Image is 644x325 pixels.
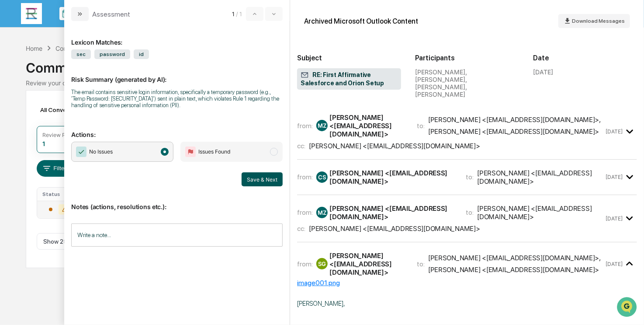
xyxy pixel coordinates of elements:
div: Start new chat [39,66,143,75]
time: Thursday, September 4, 2025 at 11:28:48 AM [606,174,623,180]
time: Thursday, August 14, 2025 at 12:20:16 PM [606,128,623,135]
span: Download Messages [572,18,625,24]
button: Filters [37,160,75,177]
a: 🔎Data Lookup [5,168,59,184]
div: [PERSON_NAME] <[EMAIL_ADDRESS][DOMAIN_NAME]> [309,224,480,233]
a: 🖐️Preclearance [5,151,60,167]
div: image001.png [297,279,637,287]
p: Notes (actions, resolutions etc.): [71,192,283,210]
div: Communications Archive [26,53,618,76]
div: [PERSON_NAME] <[EMAIL_ADDRESS][DOMAIN_NAME]> [477,169,604,185]
div: MZ [316,207,328,218]
span: [DATE] [77,119,95,126]
div: [PERSON_NAME] <[EMAIL_ADDRESS][DOMAIN_NAME]> [329,252,406,276]
div: We're available if you need us! [39,75,120,82]
div: All Conversations [37,103,103,117]
time: Thursday, September 4, 2025 at 12:26:26 PM [606,261,623,267]
div: Assessment [92,10,130,18]
div: Home [26,45,42,52]
span: 1 [232,10,234,17]
h2: Date [533,54,637,62]
p: How can we help? [9,18,159,32]
span: password [94,49,130,59]
img: Flag [185,147,196,157]
button: Save & Next [242,172,283,186]
div: 🔎 [9,172,16,179]
a: Powered byPylon [62,192,106,199]
div: [PERSON_NAME], [PERSON_NAME], [PERSON_NAME], [PERSON_NAME] [415,68,519,98]
span: Issues Found [198,147,230,156]
h2: Subject [297,54,401,62]
div: [PERSON_NAME] <[EMAIL_ADDRESS][DOMAIN_NAME]> , [428,254,601,262]
p: Risk Summary (generated by AI): [71,65,283,83]
div: Review your communication records across channels [26,79,618,87]
div: MZ [316,120,328,131]
span: cc: [297,142,305,150]
span: Data Lookup [17,171,55,180]
span: [PERSON_NAME], [297,300,345,308]
span: • [73,119,76,126]
div: 🖐️ [9,156,16,163]
p: Actions: [71,120,283,138]
span: / 1 [236,10,244,17]
div: [DATE] [533,68,553,76]
div: [PERSON_NAME] <[EMAIL_ADDRESS][DOMAIN_NAME]> [309,142,480,150]
span: to: [466,173,474,181]
h2: Participants [415,54,519,62]
div: [PERSON_NAME] <[EMAIL_ADDRESS][DOMAIN_NAME]> [428,127,599,136]
div: Archived Microsoft Outlook Content [304,17,418,25]
span: from: [297,122,313,130]
button: Download Messages [558,14,630,28]
span: from: [297,173,313,181]
img: 1746055101610-c473b297-6a78-478c-a979-82029cc54cd1 [9,66,24,82]
span: from: [297,260,313,268]
span: Attestations [72,155,108,164]
span: to: [417,260,425,268]
span: sec [71,49,91,59]
img: 1746055101610-c473b297-6a78-478c-a979-82029cc54cd1 [17,119,24,126]
span: Pylon [87,193,106,199]
div: Review Required [42,132,84,138]
time: Thursday, September 4, 2025 at 11:39:38 AM [606,215,623,222]
span: No Issues [89,147,113,156]
span: cc: [297,224,305,233]
span: from: [297,208,313,217]
div: SG [316,258,328,269]
div: [PERSON_NAME] <[EMAIL_ADDRESS][DOMAIN_NAME]> [329,204,455,221]
div: Communications Archive [55,45,126,52]
th: Status [37,188,82,201]
img: logo [21,3,42,24]
div: [PERSON_NAME] <[EMAIL_ADDRESS][DOMAIN_NAME]> [329,169,455,185]
span: RE: First Affirmative Salesforce and Orion Setup [301,71,398,87]
img: 8933085812038_c878075ebb4cc5468115_72.jpg [18,66,34,82]
div: [PERSON_NAME] <[EMAIL_ADDRESS][DOMAIN_NAME]> [329,113,406,138]
div: [PERSON_NAME] <[EMAIL_ADDRESS][DOMAIN_NAME]> [428,266,599,274]
span: [PERSON_NAME] [27,119,71,126]
div: [PERSON_NAME] <[EMAIL_ADDRESS][DOMAIN_NAME]> [477,204,604,221]
span: to: [417,122,425,130]
div: Past conversations [9,97,59,104]
div: 1 [42,140,45,147]
button: See all [135,95,159,105]
div: CS [316,171,328,183]
img: Jack Rasmussen [9,110,23,124]
a: 🗄️Attestations [60,151,112,167]
span: Preclearance [17,155,56,164]
button: Start new chat [149,69,159,80]
div: Lexicon Matches: [71,28,283,46]
div: 🗄️ [63,156,70,163]
div: The email contains sensitive login information, specifically a temporary password (e.g., 'Temp Pa... [71,89,283,108]
span: to: [466,208,474,217]
span: id [134,49,149,59]
div: [PERSON_NAME] <[EMAIL_ADDRESS][DOMAIN_NAME]> , [428,115,601,124]
img: Checkmark [76,147,87,157]
iframe: Open customer support [616,296,640,320]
